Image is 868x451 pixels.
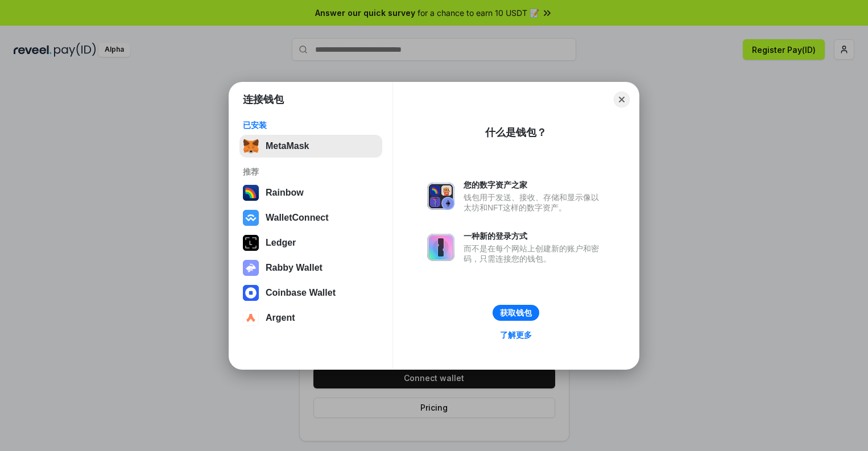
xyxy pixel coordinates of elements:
div: Ledger [266,238,296,248]
div: 已安装 [243,120,379,130]
a: 了解更多 [493,328,539,342]
div: 钱包用于发送、接收、存储和显示像以太坊和NFT这样的数字资产。 [464,192,605,213]
button: Rabby Wallet [239,256,382,279]
div: 了解更多 [500,330,532,340]
img: svg+xml,%3Csvg%20fill%3D%22none%22%20height%3D%2233%22%20viewBox%3D%220%200%2035%2033%22%20width%... [243,138,259,154]
button: Rainbow [239,181,382,204]
div: 您的数字资产之家 [464,180,605,190]
div: 一种新的登录方式 [464,231,605,241]
div: WalletConnect [266,213,329,223]
div: 推荐 [243,167,379,177]
img: svg+xml,%3Csvg%20xmlns%3D%22http%3A%2F%2Fwww.w3.org%2F2000%2Fsvg%22%20fill%3D%22none%22%20viewBox... [427,234,454,261]
img: svg+xml,%3Csvg%20xmlns%3D%22http%3A%2F%2Fwww.w3.org%2F2000%2Fsvg%22%20fill%3D%22none%22%20viewBox... [243,260,259,276]
img: svg+xml,%3Csvg%20width%3D%2228%22%20height%3D%2228%22%20viewBox%3D%220%200%2028%2028%22%20fill%3D... [243,285,259,301]
div: Rainbow [266,188,304,198]
img: svg+xml,%3Csvg%20xmlns%3D%22http%3A%2F%2Fwww.w3.org%2F2000%2Fsvg%22%20fill%3D%22none%22%20viewBox... [427,183,454,210]
div: 而不是在每个网站上创建新的账户和密码，只需连接您的钱包。 [464,243,605,264]
h1: 连接钱包 [243,93,284,106]
button: 获取钱包 [493,305,539,321]
button: Argent [239,307,382,329]
button: Ledger [239,231,382,254]
button: WalletConnect [239,206,382,229]
div: Rabby Wallet [266,263,323,273]
button: Close [614,92,630,107]
div: MetaMask [266,141,309,151]
div: Argent [266,313,295,323]
img: svg+xml,%3Csvg%20width%3D%2228%22%20height%3D%2228%22%20viewBox%3D%220%200%2028%2028%22%20fill%3D... [243,210,259,226]
button: MetaMask [239,135,382,158]
div: 获取钱包 [500,308,532,318]
div: Coinbase Wallet [266,288,336,298]
img: svg+xml,%3Csvg%20width%3D%2228%22%20height%3D%2228%22%20viewBox%3D%220%200%2028%2028%22%20fill%3D... [243,310,259,326]
img: svg+xml,%3Csvg%20width%3D%22120%22%20height%3D%22120%22%20viewBox%3D%220%200%20120%20120%22%20fil... [243,185,259,201]
button: Coinbase Wallet [239,282,382,304]
img: svg+xml,%3Csvg%20xmlns%3D%22http%3A%2F%2Fwww.w3.org%2F2000%2Fsvg%22%20width%3D%2228%22%20height%3... [243,235,259,251]
div: 什么是钱包？ [485,126,547,139]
